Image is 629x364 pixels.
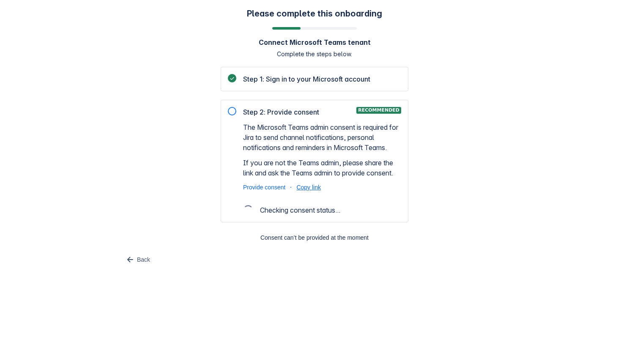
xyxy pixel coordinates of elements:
[358,107,399,114] span: Recommended
[120,253,155,266] button: Back
[243,158,401,178] span: If you are not the Teams admin, please share the link and ask the Teams admin to provide consent.
[296,183,321,192] button: Copy link
[226,231,403,244] span: Consent can’t be provided at the moment
[221,231,408,244] button: Consent can’t be provided at the moment
[137,253,150,266] span: Back
[277,50,352,58] span: Complete the steps below.
[259,38,371,47] h4: Connect Microsoft Teams tenant
[260,205,340,215] span: Checking consent status...
[243,183,285,192] a: Provide consent
[247,8,382,19] h3: Please complete this onboarding
[243,107,319,117] span: Step 2: Provide consent
[243,122,401,153] span: The Microsoft Teams admin consent is required for Jira to send channel notifications, personal no...
[243,74,370,84] span: Step 1: Sign in to your Microsoft account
